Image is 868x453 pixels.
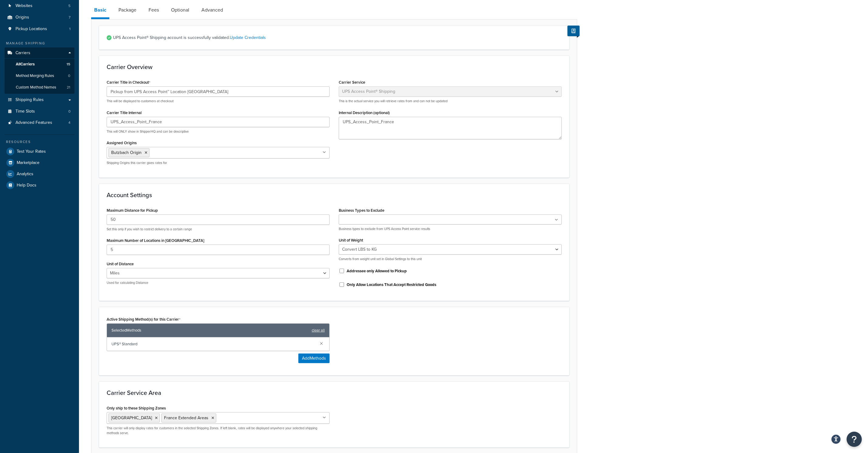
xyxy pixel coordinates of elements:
p: This is the actual service you will retrieve rates from and can not be updated [339,99,562,103]
label: Maximum Number of Locations in [GEOGRAPHIC_DATA] [107,238,204,243]
a: clear all [312,326,325,335]
a: Shipping Rules [5,94,74,106]
textarea: UPS_Access_Point_France [339,117,562,139]
a: Fees [146,3,162,17]
span: Butzbach Origin [111,149,142,156]
p: Used for calculating Distance [107,281,330,285]
a: AllCarriers15 [5,59,74,70]
h3: Account Settings [107,192,562,198]
label: Carrier Service [339,80,365,85]
span: 21 [67,85,70,90]
label: Only Allow Locations That Accept Restricted Goods [347,282,436,287]
a: Optional [168,3,192,17]
label: Unit of Distance [107,262,134,266]
a: Package [115,3,139,17]
a: Pickup Locations1 [5,23,74,35]
span: 0 [68,73,70,78]
a: Help Docs [5,180,74,191]
span: Shipping Rules [15,97,44,103]
span: Marketplace [17,160,39,166]
li: Method Merging Rules [5,70,74,82]
button: AddMethods [298,354,330,363]
span: UPS® Standard [112,340,315,348]
label: Carrier Title in Checkout [107,80,150,85]
p: Converts from weight unit set in Global Settings to this unit [339,257,562,261]
div: Manage Shipping [5,41,74,46]
p: Business types to exclude from UPS Access Point service results [339,227,562,231]
li: Advanced Features [5,117,74,128]
p: This carrier will only display rates for customers in the selected Shipping Zones. If left blank,... [107,426,330,435]
span: France Extended Areas [164,415,208,421]
span: Selected Methods [112,326,309,335]
div: Resources [5,139,74,145]
a: Method Merging Rules0 [5,70,74,82]
span: Origins [15,15,29,20]
li: Custom Method Names [5,82,74,93]
a: Websites5 [5,0,74,12]
li: Carriers [5,47,74,94]
span: 5 [68,3,70,9]
button: Show Help Docs [568,26,580,36]
span: Time Slots [15,109,35,114]
a: Origins7 [5,12,74,23]
span: 7 [69,15,70,20]
label: Carrier Title Internal [107,110,142,115]
a: Update Credentials [230,34,266,41]
span: Method Merging Rules [16,73,54,78]
span: Advanced Features [15,120,52,125]
a: Analytics [5,169,74,179]
span: UPS Access Point® Shipping account is successfully validated. [113,33,562,42]
a: Basic [91,3,109,19]
a: Custom Method Names21 [5,82,74,93]
label: Unit of Weight [339,238,363,242]
label: Business Types to Exclude [339,208,384,213]
label: Internal Description (optional) [339,110,390,115]
span: 0 [68,109,70,114]
span: [GEOGRAPHIC_DATA] [111,415,152,421]
span: 15 [67,62,70,67]
label: Only ship to these Shipping Zones [107,406,166,410]
label: Assigned Origins [107,141,137,145]
p: Shipping Origins this carrier gives rates for [107,161,330,165]
label: Active Shipping Method(s) for this Carrier [107,317,180,322]
li: Websites [5,0,74,12]
a: Carriers [5,47,74,59]
h3: Carrier Service Area [107,389,562,396]
p: This will be displayed to customers at checkout [107,99,330,103]
span: Help Docs [17,183,36,188]
span: All Carriers [16,62,35,67]
a: Advanced Features4 [5,117,74,128]
a: Test Your Rates [5,146,74,157]
a: Time Slots0 [5,106,74,117]
a: Marketplace [5,157,74,168]
span: Test Your Rates [17,149,46,154]
a: Advanced [198,3,226,17]
h3: Carrier Overview [107,64,562,70]
p: Set this only if you wish to restrict delivery to a certain range [107,227,330,232]
span: 1 [69,26,70,32]
p: This will ONLY show in ShipperHQ and can be descriptive [107,129,330,134]
span: Analytics [17,172,33,177]
span: Websites [15,3,33,9]
span: Carriers [15,51,30,56]
button: Open Resource Center [847,432,862,447]
span: Pickup Locations [15,26,47,32]
span: Custom Method Names [16,85,56,90]
li: Pickup Locations [5,23,74,35]
label: Maximum Distance for Pickup [107,208,158,213]
li: Time Slots [5,106,74,117]
label: Addressee only Allowed to Pickup [347,268,407,274]
li: Origins [5,12,74,23]
span: 4 [68,120,70,125]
